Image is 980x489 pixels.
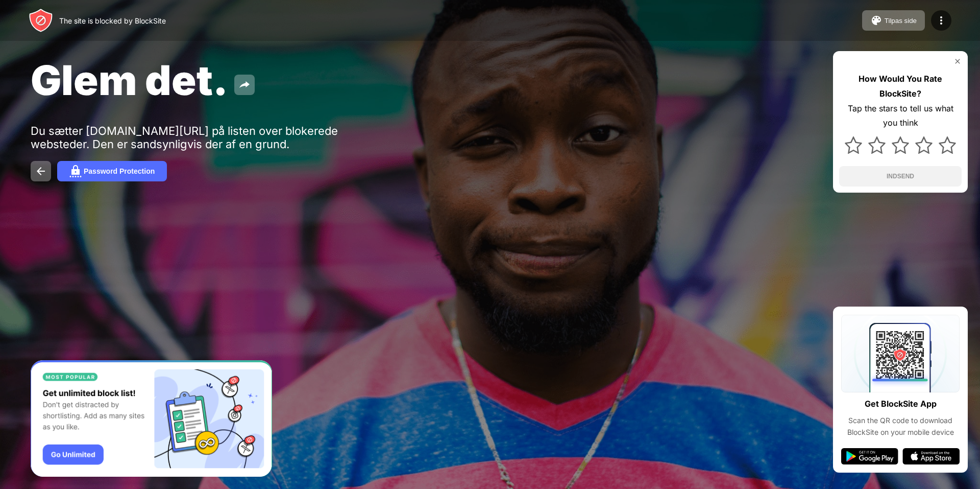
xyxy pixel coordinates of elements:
[939,136,956,154] img: star.svg
[839,72,962,101] div: How Would You Rate BlockSite?
[870,14,883,27] img: pallet.svg
[31,124,346,151] div: Du sætter [DOMAIN_NAME][URL] på listen over blokerede websteder. Den er sandsynligvis der af en g...
[59,16,166,25] div: The site is blocked by BlockSite
[953,57,962,65] img: rate-us-close.svg
[69,165,82,177] img: password.svg
[902,448,960,464] img: app-store.svg
[865,397,937,411] div: Get BlockSite App
[915,136,933,154] img: star.svg
[862,10,925,31] button: Tilpas side
[935,14,947,27] img: menu-icon.svg
[57,161,167,181] button: Password Protection
[31,55,228,105] span: Glem det.
[31,360,272,477] iframe: Banner
[238,79,251,91] img: share.svg
[892,136,909,154] img: star.svg
[845,136,862,154] img: star.svg
[841,315,960,392] img: qrcode.svg
[839,166,962,187] button: INDSEND
[839,101,962,131] div: Tap the stars to tell us what you think
[885,17,917,25] div: Tilpas side
[84,167,155,175] div: Password Protection
[868,136,886,154] img: star.svg
[29,8,53,33] img: header-logo.svg
[35,165,47,177] img: back.svg
[841,415,960,438] div: Scan the QR code to download BlockSite on your mobile device
[841,448,898,464] img: google-play.svg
